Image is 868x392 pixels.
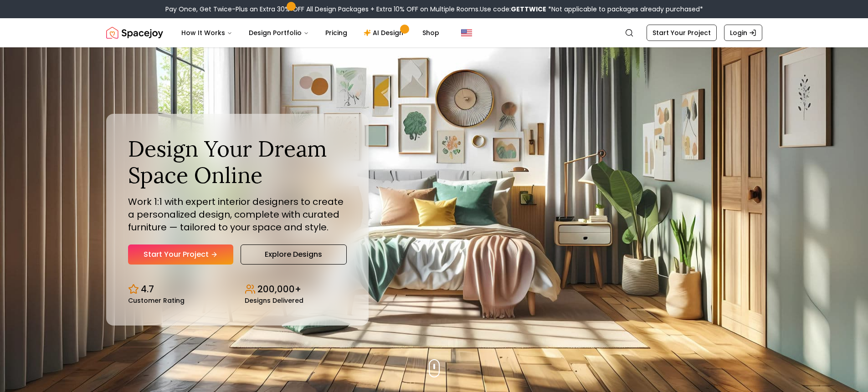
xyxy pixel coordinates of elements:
div: Pay Once, Get Twice-Plus an Extra 30% OFF All Design Packages + Extra 10% OFF on Multiple Rooms. [165,5,703,14]
nav: Main [174,24,447,42]
button: How It Works [174,24,240,42]
a: Pricing [318,24,354,42]
b: GETTWICE [511,5,546,14]
button: Design Portfolio [241,24,316,42]
a: Explore Designs [241,244,347,265]
a: Login [724,25,762,41]
img: Spacejoy Logo [106,24,163,42]
a: Spacejoy [106,24,163,42]
small: Designs Delivered [245,297,303,304]
h1: Design Your Dream Space Online [128,136,347,188]
nav: Global [106,18,762,47]
p: Work 1:1 with expert interior designers to create a personalized design, complete with curated fu... [128,195,347,234]
img: United States [461,27,472,38]
p: 200,000+ [257,283,301,295]
span: Use code: [480,5,546,14]
a: Shop [415,24,447,42]
small: Customer Rating [128,297,185,304]
a: Start Your Project [128,244,233,265]
a: Start Your Project [647,25,717,41]
div: Design stats [128,275,347,304]
p: 4.7 [141,283,154,295]
a: AI Design [356,24,413,42]
span: *Not applicable to packages already purchased* [546,5,703,14]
